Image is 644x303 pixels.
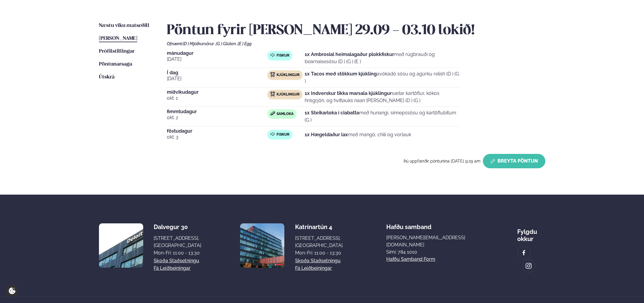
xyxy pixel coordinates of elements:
div: Mon-Fri: 11:00 - 13:30 [154,249,201,257]
a: Skoða staðsetningu [154,257,199,264]
img: image alt [525,263,532,269]
span: Prófílstillingar [99,49,135,54]
p: með mangó, chilí og vorlauk [305,131,411,138]
p: með hunangi, sinnepssósu og kartöflubitum (G ) [305,109,460,124]
span: okt. 2 [167,114,268,121]
a: [PERSON_NAME] [99,35,137,42]
span: Samloka [277,112,294,116]
p: Sími: 784 1010 [386,249,474,256]
a: Prófílstillingar [99,48,135,55]
a: Pöntunarsaga [99,61,132,68]
span: (D ) Mjólkurvörur , [183,41,216,46]
img: image alt [521,249,527,256]
span: Kjúklingur [277,92,300,97]
a: Hafðu samband form [386,256,435,263]
a: Fá leiðbeiningar [154,265,190,272]
button: Breyta Pöntun [483,154,545,168]
div: Mon-Fri: 11:00 - 13:30 [295,249,343,257]
strong: 1x Ambrosial heimalagaður plokkfiskur [305,51,394,57]
h2: Pöntun fyrir [PERSON_NAME] 29.09 - 03.10 lokið! [167,22,545,39]
div: Katrínartún 4 [295,223,343,231]
p: með rúgbrauði og bearnaisesósu (D ) (G ) (E ) [305,51,460,65]
strong: 1x Indverskur tikka marsala kjúklingur [305,90,392,96]
div: Dalvegur 30 [154,223,201,231]
span: Hafðu samband [386,219,431,231]
div: [STREET_ADDRESS], [GEOGRAPHIC_DATA] [154,235,201,249]
span: föstudagur [167,129,268,134]
span: miðvikudagur [167,90,268,95]
span: okt. 3 [167,134,268,141]
img: image alt [240,223,284,268]
span: fimmtudagur [167,109,268,114]
span: Kjúklingur [277,73,300,78]
span: Fiskur [277,132,289,137]
img: sandwich-new-16px.svg [270,111,275,116]
span: Næstu viku matseðill [99,23,149,28]
span: mánudagur [167,51,268,56]
div: [STREET_ADDRESS], [GEOGRAPHIC_DATA] [295,235,343,249]
img: chicken.svg [270,92,275,96]
strong: 1x Steikarloka í ciabatta [305,110,359,116]
span: Þú uppfærðir pöntunina [DATE] 9:29 am [404,159,480,163]
span: okt. 1 [167,95,268,102]
img: image alt [99,223,143,268]
p: avókadó sósu og agúrku relish (D ) (G ) [305,70,460,85]
div: Fylgdu okkur [517,223,545,243]
span: [DATE] [167,75,268,82]
a: image alt [522,260,535,272]
span: Í dag [167,70,268,75]
a: [PERSON_NAME][EMAIL_ADDRESS][DOMAIN_NAME] [386,234,474,249]
img: chicken.svg [270,72,275,77]
span: (G ) Glúten , [216,41,238,46]
a: Útskrá [99,74,115,81]
a: Fá leiðbeiningar [295,265,332,272]
a: image alt [518,246,530,259]
div: Ofnæmi: [167,41,545,46]
img: fish.svg [270,132,275,137]
strong: 1x Tacos með stökkum kjúkling [305,71,377,77]
span: Fiskur [277,53,289,58]
span: [PERSON_NAME] [99,36,137,41]
p: sætar kartöflur, kókos hrísgrjón, og hvítlauks naan [PERSON_NAME] (D ) (G ) [305,90,460,104]
span: Pöntunarsaga [99,62,132,67]
a: Næstu viku matseðill [99,22,149,29]
span: Útskrá [99,75,115,80]
a: Cookie settings [6,285,18,297]
span: [DATE] [167,56,268,63]
strong: 1x Hægeldaður lax [305,132,348,137]
span: (E ) Egg [238,41,251,46]
a: Skoða staðsetningu [295,257,341,264]
img: fish.svg [270,53,275,57]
